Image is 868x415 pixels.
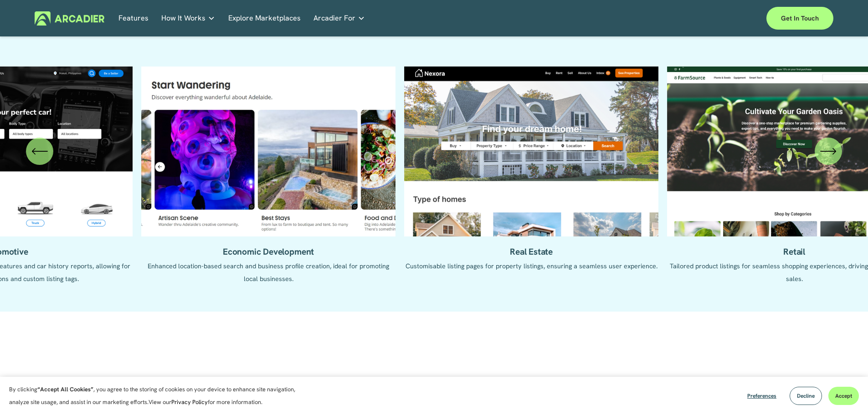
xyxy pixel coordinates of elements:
[9,383,305,409] p: By clicking , you agree to the storing of cookies on your device to enhance site navigation, anal...
[822,371,868,415] iframe: Chat Widget
[161,11,215,26] a: folder dropdown
[37,385,93,393] strong: “Accept All Cookies”
[740,387,783,405] button: Preferences
[26,138,53,165] button: Previous
[313,12,355,25] span: Arcadier For
[327,27,541,38] span: Arcadier offers tailored solutions for various industries:
[313,11,365,26] a: folder dropdown
[766,7,833,30] a: Get in touch
[815,138,842,165] button: Next
[35,11,104,26] img: Arcadier
[161,12,205,25] span: How It Works
[228,11,301,26] a: Explore Marketplaces
[797,392,815,400] span: Decline
[790,387,822,405] button: Decline
[171,398,208,406] a: Privacy Policy
[747,392,776,400] span: Preferences
[118,11,149,26] a: Features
